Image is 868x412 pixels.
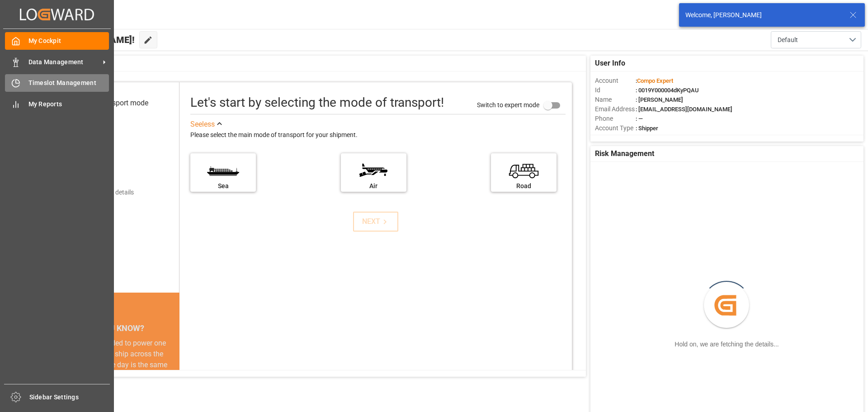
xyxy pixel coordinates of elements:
span: : Shipper [636,125,658,132]
span: Risk Management [595,148,654,159]
div: Please select the main mode of transport for your shipment. [190,130,566,141]
div: Air [345,181,402,191]
span: My Cockpit [28,36,109,46]
span: : [EMAIL_ADDRESS][DOMAIN_NAME] [636,106,732,113]
div: Road [495,181,552,191]
span: Email Address [595,104,636,114]
span: User Info [595,58,625,69]
div: DID YOU KNOW? [49,319,179,338]
div: The energy needed to power one large container ship across the ocean in a single day is the same ... [60,338,169,403]
span: Id [595,85,636,95]
span: : [PERSON_NAME] [636,96,683,103]
span: : — [636,115,643,122]
span: Data Management [28,57,100,67]
a: Timeslot Management [5,74,109,92]
span: : [636,77,673,84]
div: Sea [195,181,251,191]
span: Phone [595,114,636,123]
div: Let's start by selecting the mode of transport! [190,93,444,112]
a: My Cockpit [5,32,109,50]
span: Compo Expert [637,77,673,84]
a: My Reports [5,95,109,113]
span: : 0019Y000004dKyPQAU [636,87,699,94]
span: Sidebar Settings [29,393,110,402]
button: open menu [771,31,861,48]
span: Name [595,95,636,104]
span: Account Type [595,123,636,133]
button: NEXT [353,212,398,232]
div: Hold on, we are fetching the details... [675,340,778,349]
span: Default [778,35,798,45]
div: See less [190,119,215,130]
div: Welcome, [PERSON_NAME] [685,10,841,20]
span: My Reports [28,99,109,109]
span: Timeslot Management [28,78,109,88]
span: Account [595,76,636,85]
span: Hello [PERSON_NAME]! [38,31,135,48]
div: NEXT [362,216,390,227]
span: Switch to expert mode [477,101,539,108]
